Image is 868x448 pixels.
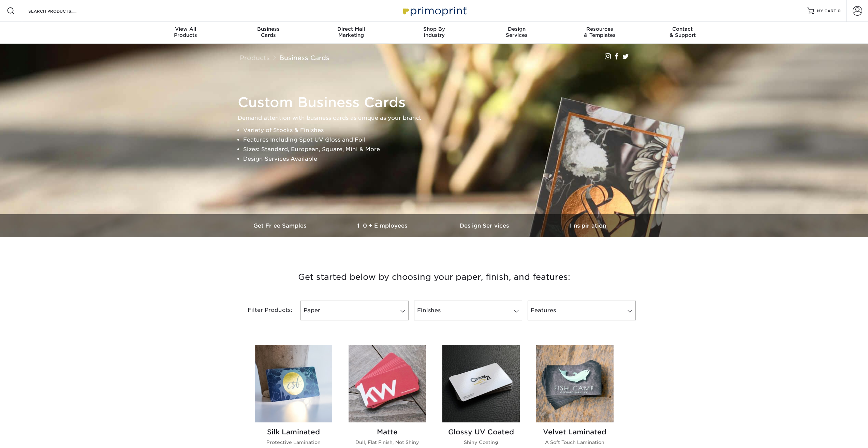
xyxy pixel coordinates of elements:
span: Contact [641,26,724,32]
h2: Glossy UV Coated [442,428,520,436]
a: Resources& Templates [558,22,641,44]
img: Matte Business Cards [349,345,426,422]
span: Shop By [393,26,475,32]
img: Glossy UV Coated Business Cards [442,345,520,422]
a: Design Services [434,214,536,237]
img: Velvet Laminated Business Cards [536,345,614,422]
h3: Get started below by choosing your paper, finish, and features: [235,262,634,292]
input: SEARCH PRODUCTS..... [28,7,94,15]
p: Shiny Coating [442,439,520,446]
a: Contact& Support [641,22,724,44]
h2: Silk Laminated [255,428,332,436]
span: Resources [558,26,641,32]
p: A Soft Touch Lamination [536,439,614,446]
div: Products [144,26,227,38]
span: Direct Mail [310,26,393,32]
div: Services [475,26,558,38]
li: Sizes: Standard, European, Square, Mini & More [243,145,637,154]
h2: Velvet Laminated [536,428,614,436]
li: Variety of Stocks & Finishes [243,126,637,135]
div: & Templates [558,26,641,38]
span: Business [227,26,310,32]
a: Finishes [414,301,522,320]
div: Filter Products: [230,301,298,320]
span: Design [475,26,558,32]
a: View AllProducts [144,22,227,44]
a: Products [240,54,270,61]
span: 0 [838,9,841,13]
li: Features Including Spot UV Gloss and Foil [243,135,637,145]
div: Cards [227,26,310,38]
p: Protective Lamination [255,439,332,446]
h3: Inspiration [536,222,639,229]
span: MY CART [817,8,836,14]
p: Dull, Flat Finish, Not Shiny [349,439,426,446]
a: Inspiration [536,214,639,237]
a: Features [528,301,636,320]
h3: Get Free Samples [230,222,332,229]
a: Direct MailMarketing [310,22,393,44]
h1: Custom Business Cards [238,94,637,111]
div: Marketing [310,26,393,38]
img: Silk Laminated Business Cards [255,345,332,422]
a: DesignServices [475,22,558,44]
h2: Matte [349,428,426,436]
a: Paper [300,301,409,320]
h3: 10+ Employees [332,222,434,229]
li: Design Services Available [243,154,637,164]
a: Business Cards [279,54,329,61]
a: BusinessCards [227,22,310,44]
div: & Support [641,26,724,38]
a: Get Free Samples [230,214,332,237]
p: Demand attention with business cards as unique as your brand. [238,113,637,123]
img: Primoprint [400,3,468,18]
h3: Design Services [434,222,536,229]
a: Shop ByIndustry [393,22,475,44]
div: Industry [393,26,475,38]
span: View All [144,26,227,32]
a: 10+ Employees [332,214,434,237]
